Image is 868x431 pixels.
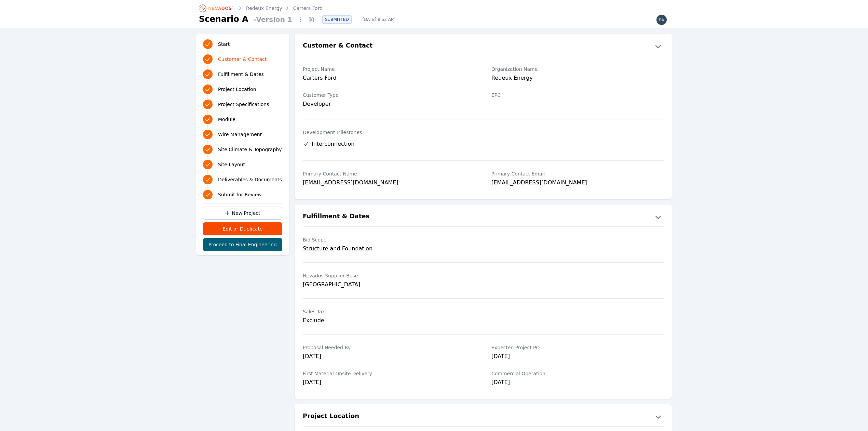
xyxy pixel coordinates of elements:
div: Carters Ford [303,74,475,83]
button: Project Location [295,411,672,422]
label: Nevados Supplier Base [303,272,475,279]
button: Edit or Duplicate [203,222,282,235]
span: Project Location [218,86,256,93]
label: Proposal Needed By [303,344,475,351]
div: [EMAIL_ADDRESS][DOMAIN_NAME] [491,179,664,188]
span: Site Layout [218,161,245,168]
label: Sales Tax [303,308,475,315]
a: Carters Ford [293,5,323,12]
label: Project Name [303,66,475,73]
span: Wire Management [218,131,262,138]
label: Expected Project PO [491,344,664,351]
img: paul.mcmillan@nevados.solar [656,14,667,25]
label: Organization Name [491,66,664,73]
div: Developer [303,100,475,108]
div: [GEOGRAPHIC_DATA] [303,280,475,289]
span: Project Specifications [218,101,269,108]
label: Development Milestones [303,129,664,136]
div: SUBMITTED [322,15,352,24]
h2: Fulfillment & Dates [303,211,369,222]
span: Submit for Review [218,191,262,198]
span: Module [218,116,235,123]
button: Proceed to Final Engineering [203,238,282,251]
span: [DATE] 8:52 AM [357,17,400,22]
div: [DATE] [491,378,664,388]
label: Customer Type [303,92,475,99]
span: Interconnection [312,140,354,148]
a: New Project [203,207,282,220]
div: [DATE] [303,378,475,388]
div: Structure and Foundation [303,245,475,253]
span: Customer & Contact [218,56,267,63]
span: Start [218,41,230,48]
h2: Project Location [303,411,359,422]
nav: Progress [203,38,282,201]
button: Customer & Contact [295,41,672,52]
a: Redeux Energy [246,5,282,12]
nav: Breadcrumb [199,3,323,14]
span: Fulfillment & Dates [218,71,264,78]
button: Fulfillment & Dates [295,211,672,222]
h2: Customer & Contact [303,41,372,52]
div: [DATE] [491,352,664,362]
div: [DATE] [303,352,475,362]
label: Primary Contact Name [303,170,475,177]
label: First Material Onsite Delivery [303,370,475,377]
span: Deliverables & Documents [218,176,282,183]
div: [EMAIL_ADDRESS][DOMAIN_NAME] [303,179,475,188]
h1: Scenario A [199,14,248,25]
label: Primary Contact Email [491,170,664,177]
label: EPC [491,92,664,99]
label: Commercial Operation [491,370,664,377]
div: Exclude [303,316,475,325]
span: Site Climate & Topography [218,146,282,153]
label: Bid Scope [303,236,475,243]
div: Redeux Energy [491,74,664,83]
span: - Version 1 [251,15,295,24]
